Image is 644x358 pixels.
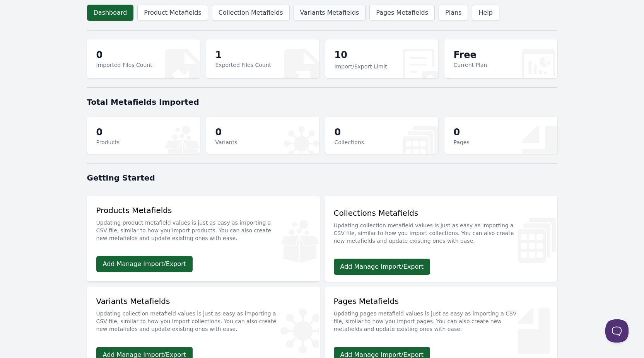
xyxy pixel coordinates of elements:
iframe: Toggle Customer Support [605,319,629,343]
a: Product Metafields [137,5,208,21]
p: Exported Files Count [215,61,272,69]
a: Pages Metafields [369,5,435,21]
a: Dashboard [87,5,134,21]
a: Add Manage Import/Export [334,259,430,275]
p: Pages [454,138,470,146]
p: 0 [215,126,237,138]
h1: Getting Started [87,172,557,183]
p: Variants [215,138,237,146]
p: Imported Files Count [96,61,152,69]
a: Variants Metafields [294,5,366,21]
p: 0 [454,126,470,138]
p: Updating pages metafield values is just as easy as importing a CSV file, similar to how you impor... [334,307,548,333]
p: Updating collection metafield values is just as easy as importing a CSV file, similar to how you ... [96,307,311,333]
p: Import/Export Limit [335,63,387,70]
div: Products Metafields [96,205,311,247]
p: 0 [96,126,120,138]
p: Updating product metafield values is just as easy as importing a CSV file, similar to how you imp... [96,216,311,242]
p: Collections [335,138,364,146]
p: Current Plan [454,61,487,69]
p: 10 [335,49,387,63]
p: Free [454,49,487,61]
a: Plans [439,5,468,21]
h1: Total Metafields Imported [87,97,557,107]
div: Variants Metafields [96,296,311,338]
p: Products [96,138,120,146]
div: Pages Metafields [334,296,548,338]
p: 0 [335,126,364,138]
p: Updating collection metafield values is just as easy as importing a CSV file, similar to how you ... [334,218,548,245]
a: Collection Metafields [212,5,290,21]
div: Collections Metafields [334,208,548,249]
a: Add Manage Import/Export [96,256,193,272]
a: Help [472,5,499,21]
p: 1 [215,49,272,61]
p: 0 [96,49,152,61]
